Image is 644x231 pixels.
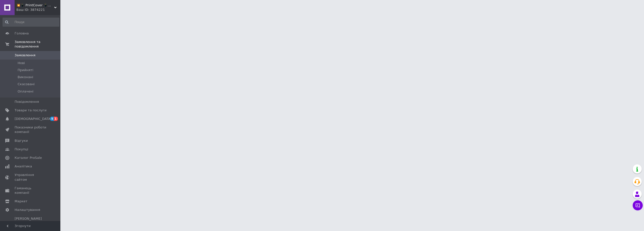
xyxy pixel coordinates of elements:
span: Головна [15,31,29,36]
span: 1 [54,117,58,121]
span: Маркет [15,199,27,204]
span: Каталог ProSale [15,156,42,160]
span: Оплачені [18,89,33,94]
span: Аналітика [15,164,32,169]
button: Чат з покупцем [633,200,643,210]
span: Гаманець компанії [15,186,47,195]
span: Замовлення [15,53,35,58]
span: Повідомлення [15,100,39,104]
span: Відгуки [15,138,28,143]
span: Товари та послуги [15,108,47,113]
span: [DEMOGRAPHIC_DATA] [15,117,52,121]
span: Прийняті [18,68,33,72]
span: 5 [50,117,54,121]
span: Нові [18,61,25,65]
span: Виконані [18,75,33,79]
span: Замовлення та повідомлення [15,40,60,49]
span: Управління сайтом [15,173,47,182]
span: 💥📱 PrintCover 📱💥 Чохли з Картинками [16,3,54,8]
div: Ваш ID: 3874221 [16,8,60,12]
span: Показники роботи компанії [15,125,47,134]
span: [PERSON_NAME] та рахунки [15,216,47,230]
span: Скасовані [18,82,35,86]
span: Покупці [15,147,28,152]
input: Пошук [3,18,59,27]
span: Налаштування [15,208,40,212]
